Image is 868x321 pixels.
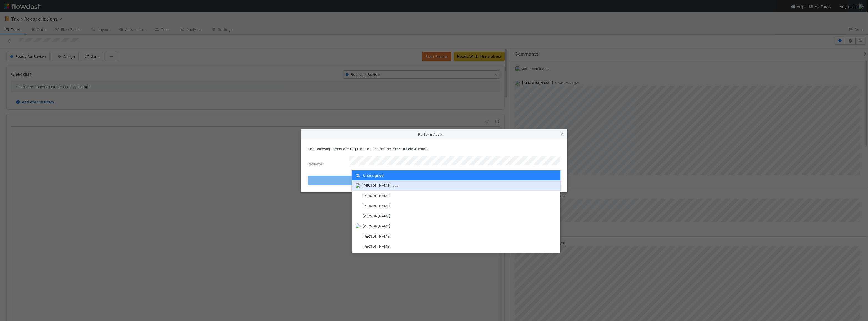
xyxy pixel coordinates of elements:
p: The following fields are required to perform the action: [308,146,560,151]
img: avatar_45ea4894-10ca-450f-982d-dabe3bd75b0b.png [355,213,361,219]
button: Start Review [308,176,560,185]
span: [PERSON_NAME] [362,224,390,228]
img: avatar_df83acd9-d480-4d6e-a150-67f005a3ea0d.png [355,193,361,198]
img: avatar_a3f4375a-141d-47ac-a212-32189532ae09.png [355,233,361,239]
span: [PERSON_NAME] [362,193,390,198]
span: [PERSON_NAME] [362,244,390,248]
img: avatar_85833754-9fc2-4f19-a44b-7938606ee299.png [355,183,361,188]
span: Unassigned [355,173,384,178]
span: [PERSON_NAME] [362,234,390,238]
span: [PERSON_NAME] [362,214,390,218]
label: Reviewer [308,161,324,167]
div: Perform Action [301,129,567,139]
img: avatar_cfa6ccaa-c7d9-46b3-b608-2ec56ecf97ad.png [355,243,361,249]
span: you [393,183,399,188]
strong: Start Review [393,146,417,151]
span: [PERSON_NAME] [362,183,399,188]
span: [PERSON_NAME] [362,203,390,208]
img: avatar_a30eae2f-1634-400a-9e21-710cfd6f71f0.png [355,203,361,209]
img: avatar_04ed6c9e-3b93-401c-8c3a-8fad1b1fc72c.png [355,223,361,229]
